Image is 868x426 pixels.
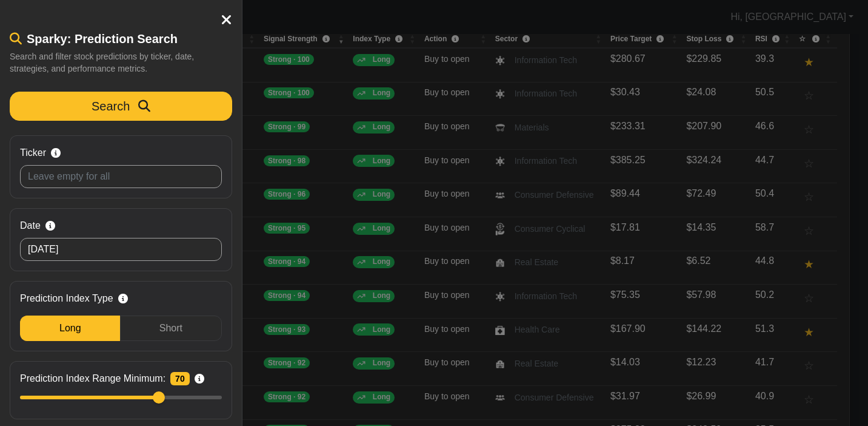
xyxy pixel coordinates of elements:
input: Leave empty for all [20,165,222,188]
span: Long [59,323,81,333]
span: Ticker [20,146,46,160]
span: Prediction Index Range Minimum: [20,371,165,386]
h5: Sparky: Prediction Search [10,32,232,46]
span: Prediction Index Type [20,291,113,306]
p: Search and filter stock predictions by ticker, date, strategies, and performance metrics. [10,51,232,75]
span: 70 [170,372,190,385]
span: Search [92,100,130,113]
button: Search [10,92,232,121]
span: Date [20,218,41,233]
div: Long [20,316,120,341]
div: Short [120,316,222,341]
span: Short [159,323,182,333]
